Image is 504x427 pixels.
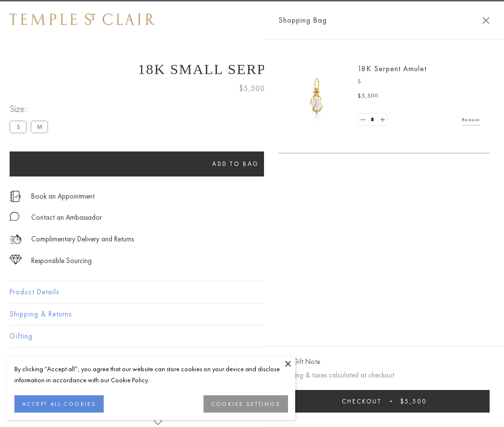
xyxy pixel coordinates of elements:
[358,63,427,74] a: 18K Serpent Amulet
[10,303,494,325] button: Shipping & Returns
[278,390,490,413] button: Checkout $5,500
[10,13,155,25] img: Temple St. Clair
[358,114,368,126] a: Set quantity to 0
[31,121,48,133] label: M
[358,77,480,87] p: S
[31,233,134,245] p: Complimentary Delivery and Returns
[10,61,494,77] h1: 18K Small Serpent Amulet
[400,397,427,405] span: $5,500
[10,101,52,117] span: Size:
[10,121,27,133] label: S
[358,91,379,101] span: $5,500
[278,369,490,381] p: Shipping & taxes calculated at checkout
[482,17,490,24] button: Close Shopping Bag
[212,160,259,168] span: Add to bag
[14,364,288,386] div: By clicking “Accept all”, you agree that our website can store cookies on your device and disclos...
[288,67,346,125] img: P51836-E11SERPPV
[10,255,22,264] img: icon_sourcing.svg
[278,14,327,26] span: Shopping Bag
[31,191,95,201] a: Book an Appointment
[239,82,265,95] span: $5,500
[10,233,22,245] img: icon_delivery.svg
[10,212,19,221] img: MessageIcon-01_2.svg
[204,395,288,413] button: COOKIES SETTINGS
[462,114,480,125] a: Remove
[10,191,21,202] img: icon_appointment.svg
[377,114,387,126] a: Set quantity to 2
[342,397,382,405] span: Checkout
[31,212,102,224] div: Contact an Ambassador
[10,151,462,176] button: Add to bag
[14,395,104,413] button: ACCEPT ALL COOKIES
[10,326,494,347] button: Gifting
[31,255,92,267] div: Responsible Sourcing
[10,281,494,303] button: Product Details
[278,356,320,368] button: Add Gift Note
